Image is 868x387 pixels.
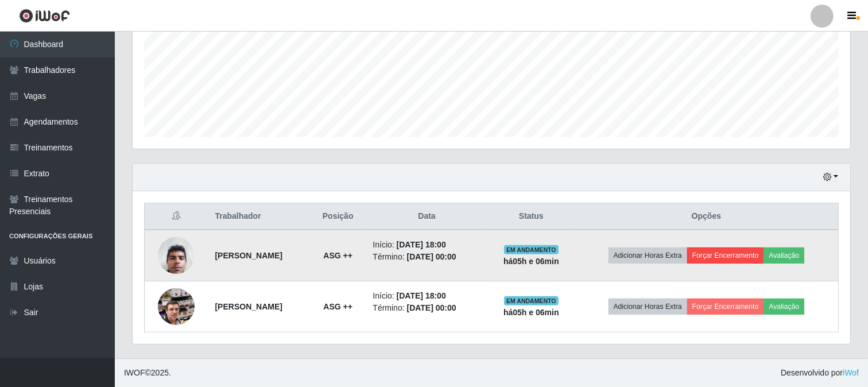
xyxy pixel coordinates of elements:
[158,231,195,280] img: 1682710003288.jpeg
[407,303,456,312] time: [DATE] 00:00
[407,252,456,261] time: [DATE] 00:00
[373,239,480,251] li: Início:
[504,245,559,254] span: EM ANDAMENTO
[687,299,764,315] button: Forçar Encerramento
[323,251,352,260] strong: ASG ++
[366,203,487,230] th: Data
[609,299,687,315] button: Adicionar Horas Extra
[488,203,575,230] th: Status
[781,367,859,379] span: Desenvolvido por
[19,9,70,23] img: CoreUI Logo
[687,247,764,264] button: Forçar Encerramento
[503,257,559,266] strong: há 05 h e 06 min
[504,296,559,305] span: EM ANDAMENTO
[503,308,559,317] strong: há 05 h e 06 min
[124,368,145,377] span: IWOF
[310,203,366,230] th: Posição
[208,203,310,230] th: Trabalhador
[158,274,195,339] img: 1699235527028.jpeg
[215,251,282,260] strong: [PERSON_NAME]
[124,367,171,379] span: © 2025 .
[373,290,480,302] li: Início:
[397,240,446,249] time: [DATE] 18:00
[609,247,687,264] button: Adicionar Horas Extra
[397,291,446,300] time: [DATE] 18:00
[843,368,859,377] a: iWof
[373,251,480,263] li: Término:
[215,302,282,311] strong: [PERSON_NAME]
[373,302,480,314] li: Término:
[764,247,804,264] button: Avaliação
[575,203,839,230] th: Opções
[323,302,352,311] strong: ASG ++
[764,299,804,315] button: Avaliação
